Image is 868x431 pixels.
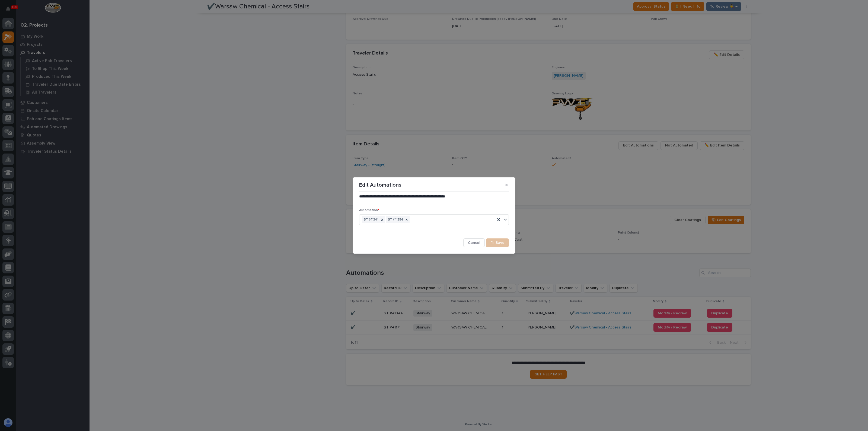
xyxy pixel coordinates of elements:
p: Edit Automations [359,182,401,188]
button: Cancel [463,238,485,247]
span: Automation [359,209,379,212]
button: Save [486,238,509,247]
span: Cancel [468,240,480,245]
span: Save [496,240,505,245]
div: ST #41344 [362,216,379,224]
div: ST #41354 [386,216,404,224]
